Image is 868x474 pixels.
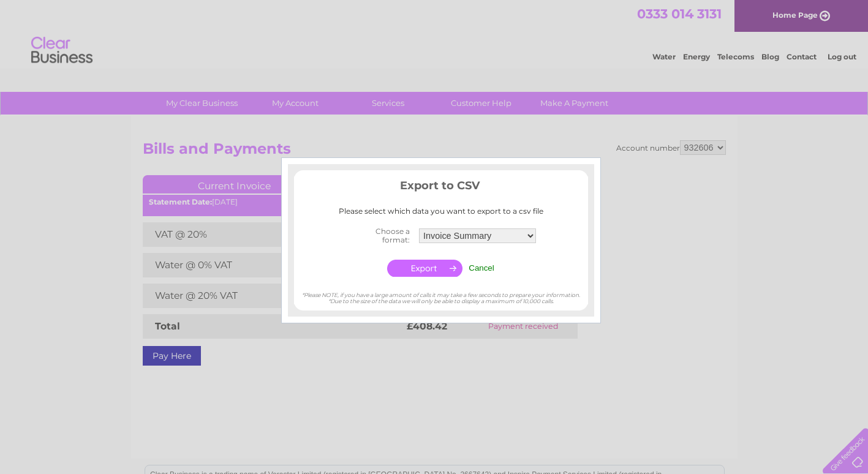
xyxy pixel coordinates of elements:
[717,52,754,61] a: Telecoms
[683,52,710,61] a: Energy
[31,32,93,69] img: logo.png
[294,207,588,216] div: Please select which data you want to export to a csv file
[637,6,722,21] a: 0333 014 3131
[469,263,494,273] input: Cancel
[787,52,817,61] a: Contact
[294,280,588,305] div: *Please NOTE, if you have a large amount of calls it may take a few seconds to prepare your infor...
[828,52,856,61] a: Log out
[761,52,779,61] a: Blog
[342,224,416,248] th: Choose a format:
[294,177,588,198] h3: Export to CSV
[145,7,724,59] div: Clear Business is a trading name of Verastar Limited (registered in [GEOGRAPHIC_DATA] No. 3667643...
[652,52,676,61] a: Water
